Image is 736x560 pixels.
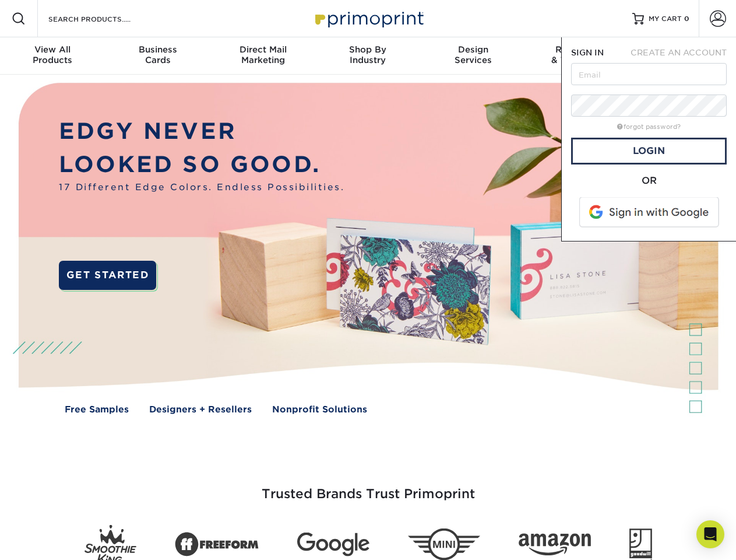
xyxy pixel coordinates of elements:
a: Free Samples [65,403,129,416]
span: Direct Mail [210,44,315,55]
a: Direct MailMarketing [210,37,315,75]
img: Primoprint [310,6,427,31]
span: CREATE AN ACCOUNT [631,48,727,57]
div: Marketing [210,44,315,65]
a: DesignServices [421,37,526,75]
div: OR [571,174,727,188]
span: Design [421,44,526,55]
span: Resources [526,44,631,55]
span: SIGN IN [571,48,604,57]
div: Services [421,44,526,65]
span: 17 Different Edge Colors. Endless Possibilities. [59,181,344,194]
a: GET STARTED [59,261,156,290]
span: Business [105,44,210,55]
a: Login [571,138,727,164]
div: Cards [105,44,210,65]
input: Email [571,63,727,85]
span: 0 [684,15,689,23]
p: EDGY NEVER [59,115,344,148]
span: Shop By [315,44,420,55]
div: Industry [315,44,420,65]
a: forgot password? [617,123,681,131]
h3: Trusted Brands Trust Primoprint [27,459,709,516]
a: Shop ByIndustry [315,37,420,75]
div: & Templates [526,44,631,65]
img: Google [297,533,369,556]
input: SEARCH PRODUCTS..... [47,12,161,26]
a: Designers + Resellers [149,403,252,416]
a: Resources& Templates [526,37,631,75]
a: BusinessCards [105,37,210,75]
img: Goodwill [629,528,652,560]
a: Nonprofit Solutions [272,403,367,416]
span: MY CART [649,14,682,24]
img: Amazon [519,534,591,556]
div: Open Intercom Messenger [696,520,724,548]
p: LOOKED SO GOOD. [59,148,344,181]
